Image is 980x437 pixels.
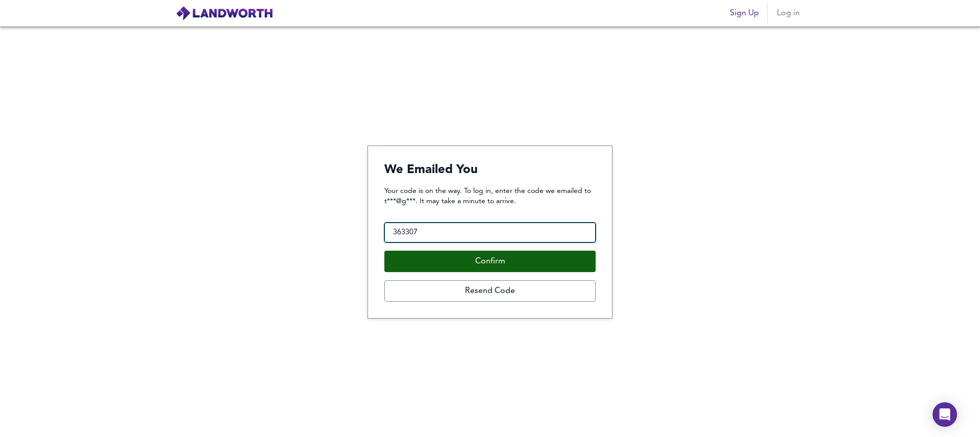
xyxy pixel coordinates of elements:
div: Open Intercom Messenger [933,402,957,427]
button: Confirm [384,251,596,272]
input: Enter your code [384,223,596,243]
button: Resend Code [384,280,596,302]
img: logo [176,6,273,21]
h4: We Emailed You [384,162,596,178]
button: Sign Up [726,3,763,23]
button: Log in [772,3,804,23]
p: Your code is on the way. To log in, enter the code we emailed to t***@g***. It may take a minute ... [384,186,596,206]
span: Sign Up [730,6,759,20]
span: Log in [776,6,800,20]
